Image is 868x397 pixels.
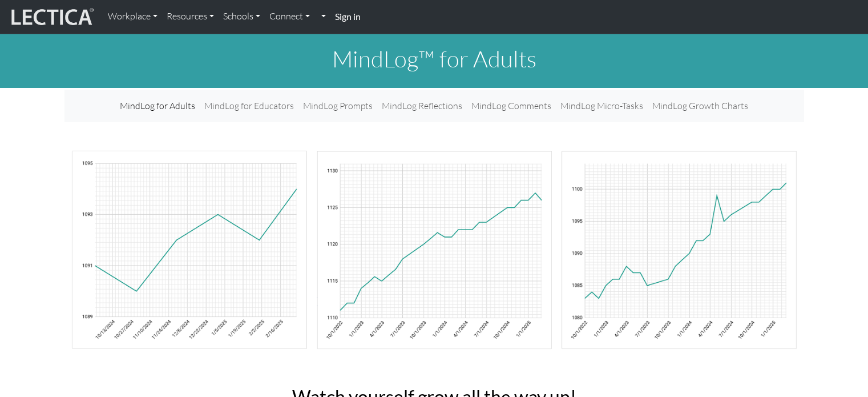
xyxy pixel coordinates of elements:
[330,5,365,29] a: Sign in
[103,5,162,29] a: Workplace
[265,5,314,29] a: Connect
[162,5,219,29] a: Resources
[298,94,377,118] a: MindLog Prompts
[219,5,265,29] a: Schools
[64,45,804,73] h1: MindLog™ for Adults
[648,94,753,118] a: MindLog Growth Charts
[71,150,797,349] img: mindlog-chart-banner-adult.png
[467,94,556,118] a: MindLog Comments
[200,94,298,118] a: MindLog for Educators
[556,94,648,118] a: MindLog Micro-Tasks
[335,11,361,22] strong: Sign in
[115,94,200,118] a: MindLog for Adults
[377,94,467,118] a: MindLog Reflections
[9,6,94,28] img: lecticalive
